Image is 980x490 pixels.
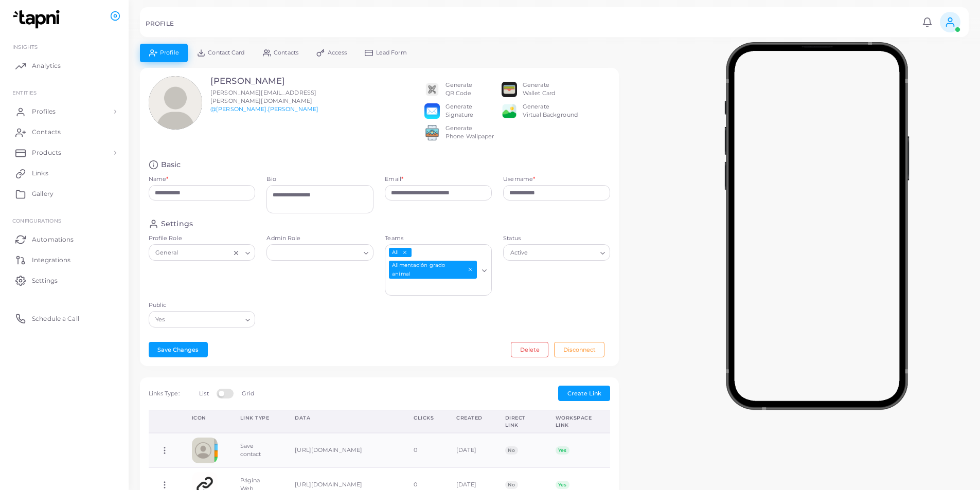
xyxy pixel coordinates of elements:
button: Clear Selected [233,249,240,257]
div: Workspace Link [556,414,599,428]
input: Search for option [530,247,596,259]
a: Links [8,163,121,184]
div: Icon [192,414,218,422]
input: Search for option [271,247,360,259]
label: List [199,390,208,398]
span: Integrations [32,256,70,265]
img: 522fc3d1c3555ff804a1a379a540d0107ed87845162a92721bf5e2ebbcc3ae6c.png [424,125,440,140]
img: email.png [424,103,440,119]
span: No [505,481,518,489]
span: Links [32,169,48,178]
span: Create Link [567,390,601,397]
td: Save contact [229,433,284,467]
a: Profiles [8,101,121,122]
span: Yes [154,315,167,325]
span: Gallery [32,189,54,198]
div: Search for option [503,244,610,261]
a: Automations [8,229,121,249]
button: Create Link [558,386,610,401]
span: Settings [32,276,58,285]
span: All [389,248,411,257]
label: Bio [266,175,373,184]
div: Search for option [266,244,373,261]
label: Grid [242,390,254,398]
span: Configurations [12,217,61,224]
input: Search for option [386,282,478,293]
input: Search for option [167,314,241,325]
span: Schedule a Call [32,314,79,323]
span: Profiles [32,107,56,116]
img: logo [9,10,66,29]
label: Public [149,301,256,310]
div: Created [456,414,483,422]
div: Link Type [240,414,273,422]
img: qr2.png [424,82,440,97]
button: Save Changes [149,342,208,357]
div: Generate Wallet Card [523,81,555,98]
a: Products [8,142,121,163]
span: Alimentación grado animal [389,261,477,279]
img: apple-wallet.png [502,82,517,97]
span: Contacts [32,128,61,137]
label: Teams [385,234,492,243]
span: Active [509,248,529,259]
label: Username [503,175,535,184]
td: [DATE] [445,433,494,467]
span: [PERSON_NAME][EMAIL_ADDRESS][PERSON_NAME][DOMAIN_NAME] [210,89,316,104]
label: Profile Role [149,234,256,243]
label: Name [149,175,169,184]
div: Data [295,414,391,422]
div: Generate Phone Wallpaper [446,124,494,141]
span: Yes [556,446,569,455]
h4: Settings [161,219,193,229]
div: Generate Signature [446,103,473,119]
div: Clicks [414,414,434,422]
span: Links Type: [149,390,180,397]
span: Contact Card [208,50,244,56]
a: Integrations [8,249,121,270]
h4: Basic [161,160,181,170]
div: Generate QR Code [446,81,472,98]
span: ENTITIES [12,89,37,96]
h3: [PERSON_NAME] [210,76,334,86]
a: Contacts [8,122,121,142]
td: 0 [402,433,445,467]
button: Deselect Alimentación grado animal [467,266,474,273]
a: Settings [8,270,121,291]
a: Analytics [8,56,121,76]
input: Search for option [181,247,230,259]
span: Lead Form [376,50,407,56]
label: Email [385,175,403,184]
img: e64e04433dee680bcc62d3a6779a8f701ecaf3be228fb80ea91b313d80e16e10.png [502,103,517,119]
div: Direct Link [505,414,533,428]
img: contactcard.png [192,438,218,463]
label: Admin Role [266,234,373,243]
a: Gallery [8,184,121,204]
th: Action [149,410,181,433]
span: General [154,248,180,259]
div: Search for option [149,244,256,261]
div: Search for option [385,244,492,296]
div: Search for option [149,311,256,328]
button: Delete [511,342,548,357]
label: Status [503,234,610,243]
span: Contacts [274,50,298,56]
span: Yes [556,481,569,489]
a: Schedule a Call [8,308,121,329]
span: INSIGHTS [12,44,38,50]
td: [URL][DOMAIN_NAME] [283,433,402,467]
a: @[PERSON_NAME].[PERSON_NAME] [210,105,318,113]
div: Generate Virtual Background [523,103,578,119]
span: No [505,446,518,455]
h5: PROFILE [146,20,174,27]
span: Access [328,50,347,56]
button: Deselect All [401,249,408,256]
span: Automations [32,235,74,244]
button: Disconnect [554,342,604,357]
span: Analytics [32,61,61,70]
span: Profile [160,50,179,56]
img: phone-mock.b55596b7.png [724,42,909,410]
span: Products [32,148,61,157]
